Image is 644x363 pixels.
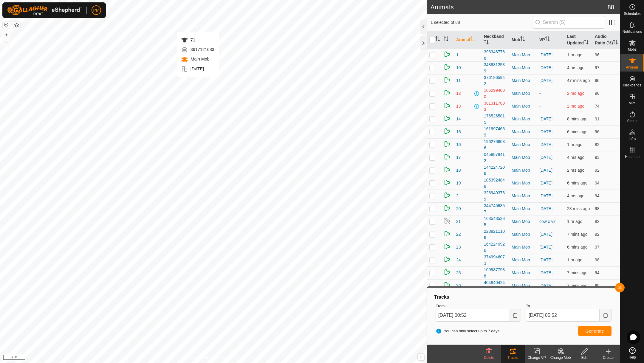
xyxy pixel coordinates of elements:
[512,103,535,109] div: Main Mob
[539,181,552,185] a: [DATE]
[595,65,600,70] span: 97
[444,179,451,186] img: returning on
[595,155,600,160] span: 93
[181,66,214,73] div: [DATE]
[484,113,507,125] div: 1765265815
[444,153,451,160] img: returning on
[539,283,552,288] a: [DATE]
[456,218,461,225] span: 21
[456,244,461,250] span: 23
[595,245,600,249] span: 97
[484,151,507,164] div: 0459878412
[470,37,475,42] p-sorticon: Activate to sort
[484,87,507,100] div: 1062994000
[596,355,620,360] div: Create
[512,244,535,250] div: Main Mob
[454,31,482,49] th: Animal
[444,192,451,199] img: returning on
[444,102,451,109] img: returning on
[484,75,507,87] div: 3761865942
[13,22,20,29] button: Map Layers
[595,219,600,224] span: 82
[3,31,10,38] button: +
[539,168,552,173] a: [DATE]
[567,193,584,198] span: 22 Aug 2025, 1:04 am
[512,77,535,84] div: Main Mob
[181,46,214,53] div: 3617121683
[565,31,592,49] th: Last Updated
[190,355,212,361] a: Privacy Policy
[567,181,587,185] span: 22 Aug 2025, 5:46 am
[456,283,461,289] span: 26
[484,280,507,292] div: 4048404245
[567,168,584,173] span: 22 Aug 2025, 3:06 am
[456,142,461,148] span: 16
[456,231,461,238] span: 22
[539,91,541,96] app-display-virtual-paddock-transition: -
[595,142,600,147] span: 82
[539,117,552,121] a: [DATE]
[420,354,422,359] span: i
[539,232,552,237] a: [DATE]
[567,219,582,224] span: 22 Aug 2025, 4:25 am
[93,7,100,13] span: PM
[444,217,451,224] img: returning off
[539,257,552,262] a: [DATE]
[624,12,640,15] span: Schedules
[456,116,461,122] span: 14
[444,166,451,173] img: returning on
[595,270,600,275] span: 94
[512,231,535,238] div: Main Mob
[595,117,600,121] span: 91
[533,16,605,29] input: Search (S)
[567,257,582,262] span: 22 Aug 2025, 4:05 am
[567,129,587,134] span: 22 Aug 2025, 5:46 am
[484,41,489,45] p-sorticon: Activate to sort
[444,63,451,71] img: returning on
[539,155,552,160] a: [DATE]
[539,142,552,147] a: [DATE]
[539,219,555,224] a: cow x v2
[567,104,584,108] span: 15 June 2025, 4:36 pm
[595,78,600,83] span: 96
[595,232,600,237] span: 92
[567,142,582,147] span: 22 Aug 2025, 4:06 am
[456,103,461,109] span: 13
[539,270,552,275] a: [DATE]
[567,65,584,70] span: 22 Aug 2025, 1:46 am
[509,31,537,49] th: Mob
[627,119,637,123] span: Status
[572,355,596,360] div: Edit
[595,283,600,288] span: 95
[595,206,600,211] span: 98
[567,155,584,160] span: 22 Aug 2025, 1:26 am
[444,115,451,122] img: returning on
[586,329,604,333] span: Generate
[484,356,494,360] span: Delete
[539,206,552,211] a: [DATE]
[418,354,424,360] button: i
[484,215,507,228] div: 1635435385
[456,77,461,84] span: 11
[567,78,590,83] span: 22 Aug 2025, 5:05 am
[512,116,535,122] div: Main Mob
[456,193,459,199] span: 2
[623,83,641,87] span: Neckbands
[456,270,461,276] span: 25
[444,243,451,250] img: returning on
[444,128,451,135] img: returning on
[7,5,82,15] img: Gallagher Logo
[567,270,587,275] span: 22 Aug 2025, 5:45 am
[539,78,552,83] a: [DATE]
[484,254,507,266] div: 3749946073
[526,303,612,309] label: To
[484,190,507,202] div: 3269493769
[484,139,507,151] div: 1962766036
[484,100,507,113] div: 3813117803
[444,89,451,96] img: returning on
[512,129,535,135] div: Main Mob
[444,140,451,148] img: returning on
[3,39,10,46] button: –
[584,41,589,45] p-sorticon: Activate to sort
[484,241,507,254] div: 1642240926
